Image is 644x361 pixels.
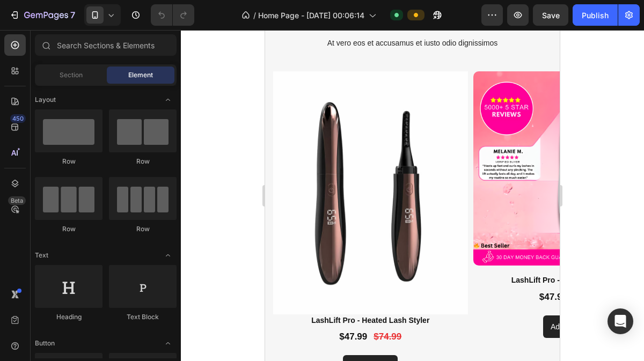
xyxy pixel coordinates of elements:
[159,91,177,108] span: Toggle open
[70,9,75,21] p: 7
[253,10,256,21] span: /
[4,4,80,26] button: 7
[273,260,303,274] div: $47.99
[109,157,177,166] div: Row
[286,292,325,301] div: Add to cart
[109,224,177,234] div: Row
[35,224,103,234] div: Row
[159,335,177,352] span: Toggle open
[109,312,177,322] div: Text Block
[278,285,333,308] button: Add to cart
[35,34,177,56] input: Search Sections & Elements
[258,10,364,21] span: Home Page - [DATE] 00:06:14
[208,244,403,256] h1: LashLift Pro - Heated Lash Styler
[35,312,103,322] div: Heading
[582,10,609,21] div: Publish
[151,4,194,26] div: Undo/Redo
[35,95,56,105] span: Layout
[128,70,153,80] span: Element
[159,247,177,264] span: Toggle open
[60,70,83,80] span: Section
[573,4,618,26] button: Publish
[35,157,103,166] div: Row
[35,338,55,348] span: Button
[8,196,26,205] div: Beta
[78,325,133,348] button: Add to cart
[533,4,568,26] button: Save
[608,308,633,334] div: Open Intercom Messenger
[10,114,26,123] div: 450
[35,251,48,260] span: Text
[265,30,560,361] iframe: Design area
[208,41,403,236] a: LashLift Pro - Heated Lash Styler
[542,11,560,20] span: Save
